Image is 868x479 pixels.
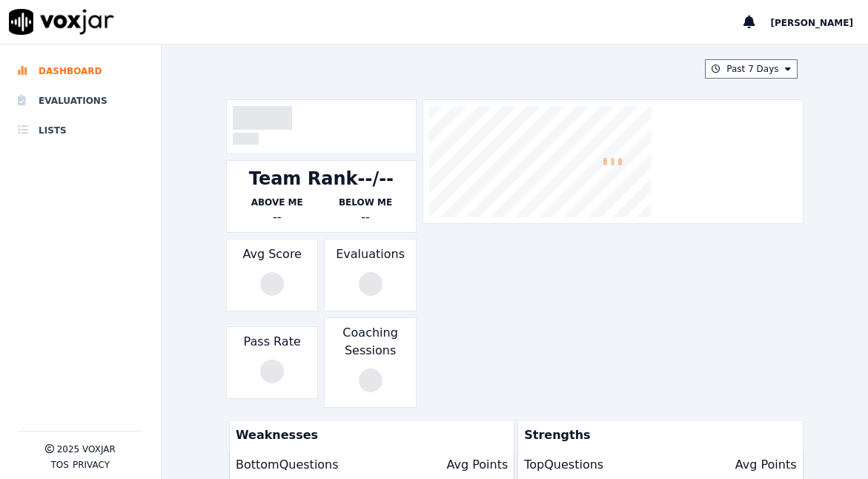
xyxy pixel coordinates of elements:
div: -- [321,208,409,226]
p: Above Me [233,196,321,208]
p: Avg Points [446,456,508,474]
a: Dashboard [18,56,143,86]
button: Past 7 Days [705,59,797,79]
div: Avg Score [226,239,318,311]
p: 2025 Voxjar [57,443,116,455]
p: Strengths [518,420,796,450]
p: Bottom Questions [236,456,339,474]
div: Pass Rate [226,326,318,399]
div: Coaching Sessions [324,317,416,408]
p: Avg Points [735,456,797,474]
div: Team Rank --/-- [249,167,394,191]
img: voxjar logo [9,9,114,35]
p: Top Questions [524,456,603,474]
div: Evaluations [324,239,416,311]
button: [PERSON_NAME] [770,13,868,31]
a: Evaluations [18,86,143,116]
button: Privacy [73,459,110,471]
a: Lists [18,116,143,145]
p: Below Me [321,196,409,208]
span: [PERSON_NAME] [770,18,853,28]
button: TOS [50,459,68,471]
div: -- [233,208,321,226]
p: Weaknesses [230,420,508,450]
